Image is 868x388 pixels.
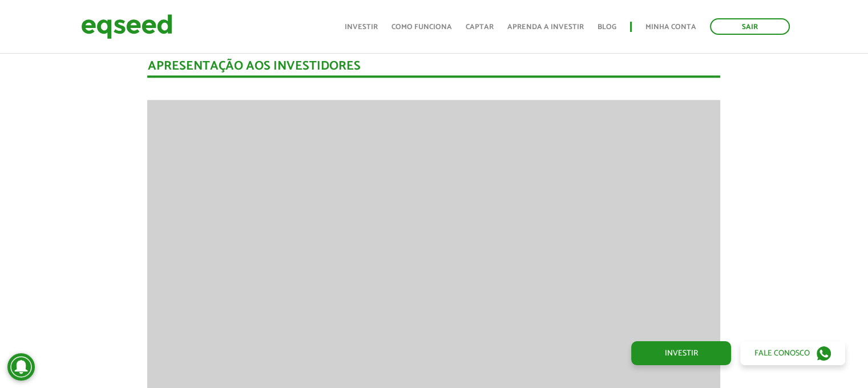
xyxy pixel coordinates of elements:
a: Sair [710,18,790,35]
a: Aprenda a investir [507,23,584,31]
a: Blog [597,23,616,31]
div: Apresentação aos investidores [147,60,720,78]
a: Fale conosco [740,341,845,365]
a: Investir [345,23,378,31]
a: Investir [631,341,731,365]
a: Minha conta [645,23,696,31]
img: EqSeed [81,11,172,42]
a: Como funciona [391,23,452,31]
a: Captar [466,23,494,31]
